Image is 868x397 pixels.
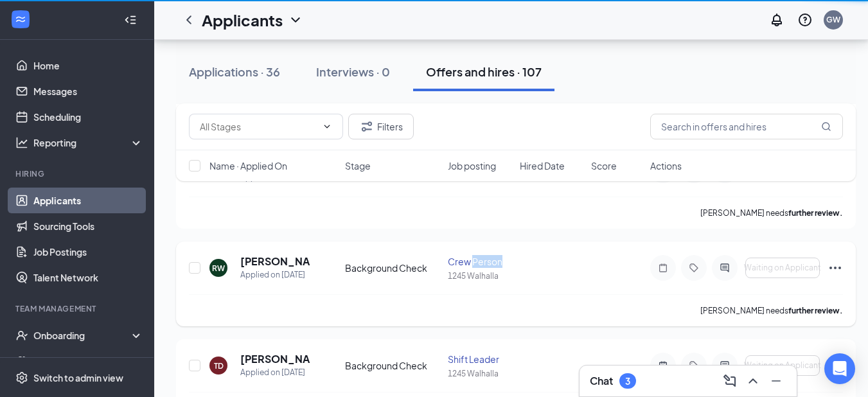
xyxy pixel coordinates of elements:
h5: [PERSON_NAME] [240,254,310,269]
div: RW [212,263,225,274]
svg: ChevronUp [745,373,761,389]
svg: ChevronLeft [181,12,197,28]
a: Job Postings [33,239,143,265]
svg: ComposeMessage [722,373,738,389]
div: Open Intercom Messenger [824,353,855,384]
svg: ActiveNote [655,360,671,371]
span: Job posting [448,159,496,172]
a: Scheduling [33,104,143,130]
input: Search in offers and hires [650,114,843,139]
div: 1245 Walhalla [448,270,511,281]
div: 3 [625,376,630,387]
span: Hired Date [520,159,565,172]
svg: QuestionInfo [797,12,813,28]
a: Talent Network [33,265,143,290]
button: Waiting on Applicant [745,355,820,376]
svg: UserCheck [15,329,28,342]
div: Interviews · 0 [316,64,390,80]
div: Onboarding [33,329,132,342]
h5: [PERSON_NAME] [240,352,310,366]
button: Waiting on Applicant [745,258,820,278]
svg: Collapse [124,13,137,26]
b: further review. [788,208,843,218]
svg: Filter [359,119,375,134]
svg: Tag [686,263,702,273]
svg: Settings [15,371,28,384]
svg: Ellipses [828,260,843,276]
svg: ActiveChat [717,263,732,273]
svg: ChevronDown [288,12,303,28]
a: Home [33,53,143,78]
svg: MagnifyingGlass [821,121,831,132]
input: All Stages [200,119,317,134]
div: Applications · 36 [189,64,280,80]
div: Team Management [15,303,141,314]
span: Actions [650,159,682,172]
svg: Notifications [769,12,784,28]
div: Background Check [345,261,441,274]
button: Minimize [766,371,786,391]
span: Waiting on Applicant [744,263,821,272]
div: Shift Leader [448,353,511,366]
p: [PERSON_NAME] needs [700,305,843,316]
div: Crew Person [448,255,511,268]
a: Team [33,348,143,374]
div: Offers and hires · 107 [426,64,542,80]
svg: ChevronDown [322,121,332,132]
svg: WorkstreamLogo [14,13,27,26]
svg: Tag [686,360,702,371]
a: Messages [33,78,143,104]
span: Score [591,159,617,172]
div: Hiring [15,168,141,179]
div: 1245 Walhalla [448,368,511,379]
span: Name · Applied On [209,159,287,172]
a: Sourcing Tools [33,213,143,239]
div: Reporting [33,136,144,149]
div: Switch to admin view [33,371,123,384]
p: [PERSON_NAME] needs [700,207,843,218]
button: ChevronUp [743,371,763,391]
h3: Chat [590,374,613,388]
button: Filter Filters [348,114,414,139]
div: Background Check [345,359,441,372]
svg: Analysis [15,136,28,149]
svg: ActiveChat [717,360,732,371]
b: further review. [788,306,843,315]
button: ComposeMessage [720,371,740,391]
svg: Minimize [768,373,784,389]
div: Applied on [DATE] [240,366,310,379]
svg: Note [655,263,671,273]
span: Waiting on Applicant [744,361,821,370]
div: GW [826,14,840,25]
h1: Applicants [202,9,283,31]
a: Applicants [33,188,143,213]
span: Stage [345,159,371,172]
div: TD [214,360,224,371]
div: Applied on [DATE] [240,269,310,281]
